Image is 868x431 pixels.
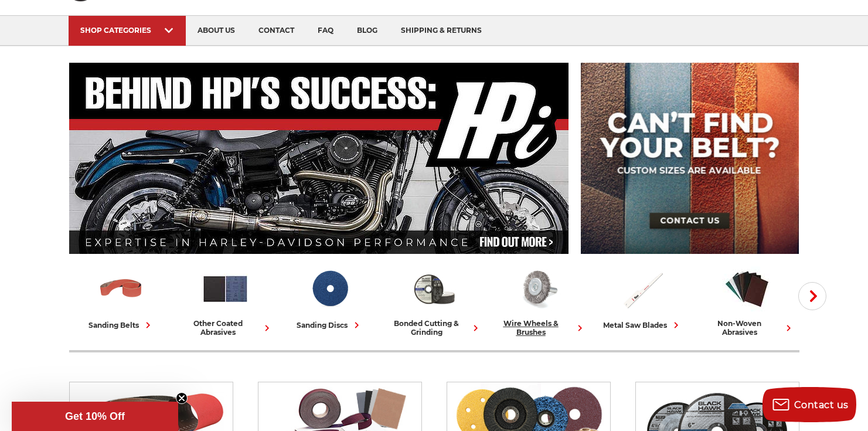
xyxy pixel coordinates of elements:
[178,319,273,337] div: other coated abrasives
[581,63,799,254] img: promo banner for custom belts.
[603,319,682,331] div: metal saw blades
[88,319,154,331] div: sanding belts
[65,410,125,422] span: Get 10% Off
[345,16,389,46] a: blog
[389,16,493,46] a: shipping & returns
[69,63,569,254] img: Banner for an interview featuring Horsepower Inc who makes Harley performance upgrades featured o...
[514,264,563,313] img: Wire Wheels & Brushes
[282,264,377,331] a: sanding discs
[410,264,458,313] img: Bonded Cutting & Grinding
[176,392,188,404] button: Close teaser
[80,26,174,35] div: SHOP CATEGORIES
[491,264,586,337] a: wire wheels & brushes
[491,319,586,337] div: wire wheels & brushes
[595,264,690,331] a: metal saw blades
[247,16,306,46] a: contact
[306,16,345,46] a: faq
[74,264,169,331] a: sanding belts
[178,264,273,337] a: other coated abrasives
[794,399,849,410] span: Contact us
[700,319,795,337] div: non-woven abrasives
[387,264,482,337] a: bonded cutting & grinding
[186,16,247,46] a: about us
[12,402,178,431] div: Get 10% OffClose teaser
[387,319,482,337] div: bonded cutting & grinding
[297,319,363,331] div: sanding discs
[763,387,856,422] button: Contact us
[618,264,667,313] img: Metal Saw Blades
[723,264,771,313] img: Non-woven Abrasives
[305,264,354,313] img: Sanding Discs
[798,282,826,310] button: Next
[97,264,145,313] img: Sanding Belts
[201,264,250,313] img: Other Coated Abrasives
[700,264,795,337] a: non-woven abrasives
